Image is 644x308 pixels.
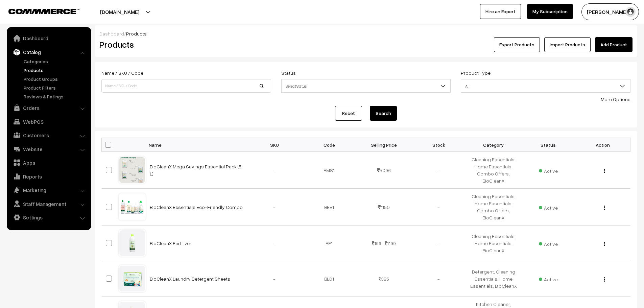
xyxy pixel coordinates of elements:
[8,170,89,183] a: Reports
[99,31,124,37] a: Dashboard
[604,206,605,210] img: Menu
[411,226,466,261] td: -
[521,138,576,152] th: Status
[8,116,89,128] a: WebPOS
[8,7,68,15] a: COMMMERCE
[8,198,89,210] a: Staff Management
[8,129,89,141] a: Customers
[8,184,89,196] a: Marketing
[370,106,397,121] button: Search
[8,211,89,223] a: Settings
[281,79,451,93] span: Select Status
[8,32,89,44] a: Dashboard
[576,138,630,152] th: Action
[527,4,573,19] a: My Subscription
[411,138,466,152] th: Stock
[539,166,558,174] span: Active
[22,58,89,65] a: Categories
[22,93,89,100] a: Reviews & Ratings
[150,240,191,246] a: BioCleanX Fertilizer
[247,138,302,152] th: SKU
[150,276,230,282] a: BioCleanX Laundry Detergent Sheets
[247,226,302,261] td: -
[625,7,636,17] img: user
[357,226,411,261] td: 199 - 1199
[281,69,296,76] label: Status
[150,204,243,210] a: BioCleanX Essentials Eco-Friendly Combo
[411,189,466,226] td: -
[539,239,558,247] span: Active
[581,3,639,20] button: [PERSON_NAME]
[604,242,605,246] img: Menu
[101,69,143,76] label: Name / SKU / Code
[461,79,630,93] span: All
[539,203,558,211] span: Active
[544,37,591,52] a: Import Products
[76,3,163,20] button: [DOMAIN_NAME]
[604,277,605,282] img: Menu
[99,30,633,37] div: /
[101,79,271,93] input: Name / SKU / Code
[22,67,89,74] a: Products
[302,189,357,226] td: BEE1
[302,261,357,297] td: BLD1
[539,274,558,283] span: Active
[461,80,630,92] span: All
[8,102,89,114] a: Orders
[8,157,89,169] a: Apps
[411,261,466,297] td: -
[335,106,362,121] a: Reset
[99,39,270,50] h2: Products
[302,226,357,261] td: BF1
[466,138,521,152] th: Category
[247,189,302,226] td: -
[8,46,89,58] a: Catalog
[247,261,302,297] td: -
[22,84,89,91] a: Product Filters
[22,75,89,82] a: Product Groups
[601,96,630,102] a: More Options
[8,9,79,14] img: COMMMERCE
[466,261,521,297] td: Detergent, Cleaning Essentials, Home Essentials, BioCleanX
[150,164,241,176] a: BioCleanX Mega Savings Essential Pack (5 L)
[282,80,451,92] span: Select Status
[357,261,411,297] td: 325
[357,138,411,152] th: Selling Price
[466,152,521,189] td: Cleaning Essentials, Home Essentials, Combo Offers, BioCleanX
[461,69,491,76] label: Product Type
[466,226,521,261] td: Cleaning Essentials, Home Essentials, BioCleanX
[357,152,411,189] td: 5096
[466,189,521,226] td: Cleaning Essentials, Home Essentials, Combo Offers, BioCleanX
[146,138,247,152] th: Name
[411,152,466,189] td: -
[247,152,302,189] td: -
[8,143,89,155] a: Website
[357,189,411,226] td: 1150
[595,37,633,52] a: Add Product
[126,31,147,37] span: Products
[494,37,540,52] button: Export Products
[604,169,605,173] img: Menu
[302,138,357,152] th: Code
[302,152,357,189] td: BMS1
[480,4,521,19] a: Hire an Expert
